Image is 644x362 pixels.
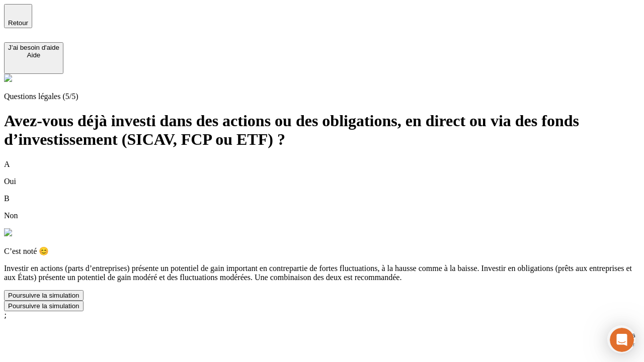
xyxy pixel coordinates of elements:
p: A [4,160,640,169]
span: Retour [8,19,28,27]
p: Oui [4,177,640,186]
div: ; [4,311,640,319]
div: L’équipe répond généralement dans un délai de quelques minutes. [11,17,248,27]
h1: Avez-vous déjà investi dans des actions ou des obligations, en direct ou via des fonds d’investis... [4,112,640,149]
div: J’ai besoin d'aide [8,44,59,51]
img: alexis.png [4,228,12,236]
p: Questions légales (5/5) [4,92,640,101]
p: B [4,194,640,203]
div: Aide [8,51,59,59]
div: Poursuivre la simulation [8,292,79,299]
img: alexis.png [4,74,12,82]
div: Poursuivre la simulation [8,302,79,310]
p: Investir en actions (parts d’entreprises) présente un potentiel de gain important en contrepartie... [4,264,640,282]
div: Ouvrir le Messenger Intercom [4,4,277,32]
button: J’ai besoin d'aideAide [4,42,63,74]
iframe: Intercom live chat discovery launcher [607,325,635,353]
button: Retour [4,4,32,28]
button: Poursuivre la simulation [4,301,84,311]
p: C’est noté 😊 [4,246,640,256]
button: Poursuivre la simulation [4,290,84,301]
div: Vous avez besoin d’aide ? [11,9,248,17]
p: Non [4,211,640,220]
iframe: Intercom live chat [610,328,634,352]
